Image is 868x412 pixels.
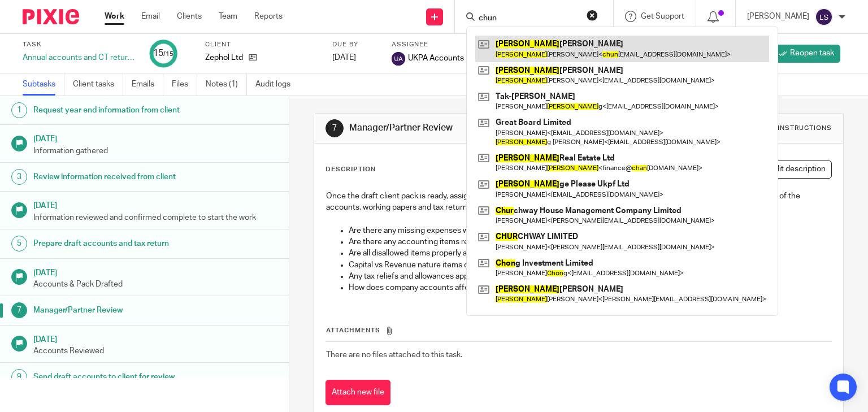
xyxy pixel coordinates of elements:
a: Files [172,73,197,96]
p: Zephol Ltd [205,52,243,63]
a: Team [219,11,237,22]
h1: Send draft accounts to client for review [33,368,196,385]
div: 9 [11,369,27,385]
a: Emails [132,73,163,96]
p: Are there any accounting items requiring special accounting treatment or disclosure? [349,236,832,248]
p: Are there any missing expenses which client could have genuinely claim to reduce the tax bill? [349,225,832,236]
div: 3 [11,169,27,185]
span: Get Support [641,12,684,20]
div: Annual accounts and CT return - Current [23,52,136,63]
a: Work [105,11,124,22]
a: Notes (1) [206,73,247,96]
div: 1 [11,102,27,118]
h1: [DATE] [33,197,277,211]
h1: Review information received from client [33,168,196,185]
label: Assignee [392,40,464,49]
span: Reopen task [790,47,834,59]
button: Edit description [753,161,832,179]
div: 7 [325,119,344,137]
a: Client tasks [73,73,123,96]
span: There are no files attached to this task. [326,351,462,359]
div: Instructions [778,124,832,133]
p: Once the draft client pack is ready, assign the task to relevant manager/partner for review. Revi... [326,190,832,214]
h1: Manager/Partner Review [349,122,602,134]
span: Attachments [326,327,380,333]
small: /15 [163,51,173,57]
h1: Manager/Partner Review [33,302,196,319]
p: Accounts & Pack Drafted [33,279,277,290]
h1: [DATE] [33,131,277,145]
label: Client [205,40,318,49]
h1: [DATE] [33,331,277,345]
img: svg%3E [815,8,833,26]
button: Attach new file [325,380,390,405]
label: Due by [332,40,377,49]
p: Are all disallowed items properly added back in corporation tax computation? [349,248,832,259]
img: Pixie [23,9,79,24]
p: How does company accounts affect personal tax returns (e.g. dividends & interest paid by the comp... [349,282,832,293]
a: Audit logs [255,73,299,96]
p: Capital vs Revenue nature items considered? [349,259,832,271]
h1: Prepare draft accounts and tax return [33,235,196,252]
div: [DATE] [332,52,377,63]
a: Subtasks [23,73,64,96]
button: Clear [587,10,598,21]
h1: Request year end information from client [33,102,196,119]
div: 7 [11,302,27,318]
span: UKPA Accounts [408,53,464,64]
div: 15 [153,47,173,60]
p: Any tax reliefs and allowances applicable? [349,271,832,282]
a: Reopen task [772,45,840,63]
a: Reports [254,11,283,22]
a: Clients [177,11,202,22]
p: [PERSON_NAME] [747,11,809,22]
img: svg%3E [392,52,405,66]
div: 5 [11,236,27,251]
p: Accounts Reviewed [33,345,277,357]
a: Email [141,11,160,22]
p: Information reviewed and confirmed complete to start the work [33,212,277,223]
h1: [DATE] [33,264,277,279]
p: Information gathered [33,145,277,157]
label: Task [23,40,136,49]
p: Description [325,165,376,174]
input: Search [478,14,579,24]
